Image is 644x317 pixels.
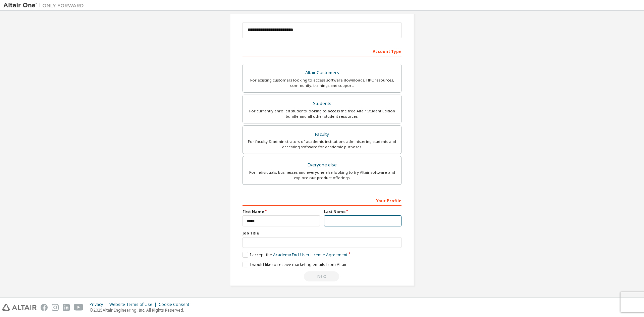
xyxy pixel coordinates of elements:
[243,271,401,281] div: Read and acccept EULA to continue
[63,304,70,311] img: linkedin.svg
[247,108,397,119] div: For currently enrolled students looking to access the free Altair Student Edition bundle and all ...
[3,2,87,9] img: Altair One
[90,307,193,313] p: © 2025 Altair Engineering, Inc. All Rights Reserved.
[247,170,397,180] div: For individuals, businesses and everyone else looking to try Altair software and explore our prod...
[109,302,159,307] div: Website Terms of Use
[247,160,397,170] div: Everyone else
[243,252,347,258] label: I accept the
[243,262,347,267] label: I would like to receive marketing emails from Altair
[159,302,193,307] div: Cookie Consent
[247,130,397,139] div: Faculty
[243,195,401,206] div: Your Profile
[247,99,397,108] div: Students
[247,139,397,150] div: For faculty & administrators of academic institutions administering students and accessing softwa...
[247,68,397,77] div: Altair Customers
[324,209,401,214] label: Last Name
[247,77,397,88] div: For existing customers looking to access software downloads, HPC resources, community, trainings ...
[52,304,59,311] img: instagram.svg
[74,304,84,311] img: youtube.svg
[41,304,48,311] img: facebook.svg
[273,252,347,258] a: Academic End-User License Agreement
[243,46,401,56] div: Account Type
[243,209,320,214] label: First Name
[2,304,37,311] img: altair_logo.svg
[90,302,109,307] div: Privacy
[243,230,401,236] label: Job Title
